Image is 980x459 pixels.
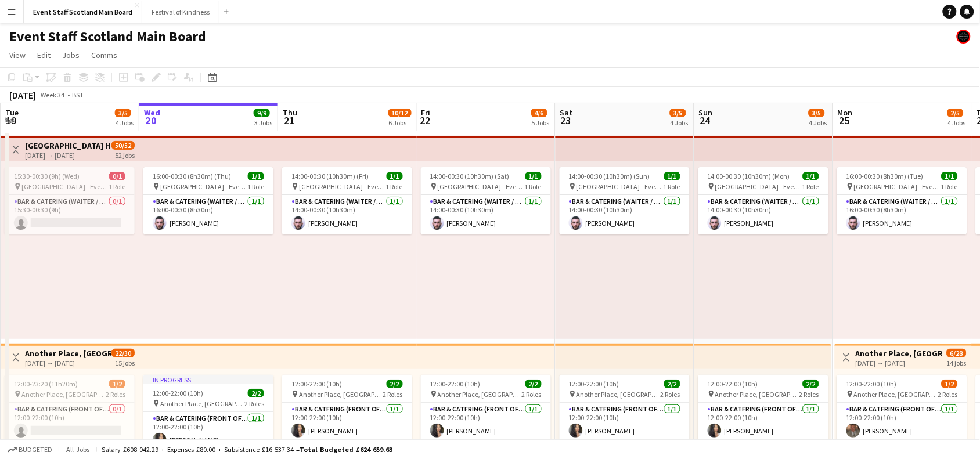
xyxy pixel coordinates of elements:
span: 15:30-00:30 (9h) (Wed) [14,172,80,180]
a: Edit [33,48,55,63]
a: Comms [87,48,122,63]
span: View [9,50,26,60]
span: 3/5 [115,109,131,117]
app-card-role: Bar & Catering (Waiter / waitress)1/116:00-00:30 (8h30m)[PERSON_NAME] [143,195,273,234]
app-card-role: Bar & Catering (Front of House)1/112:00-22:00 (10h)[PERSON_NAME] [421,403,551,442]
div: 14:00-00:30 (10h30m) (Mon)1/1 [GEOGRAPHIC_DATA] - Event/FOH Staff1 RoleBar & Catering (Waiter / w... [698,167,828,234]
span: 2/2 [387,380,403,388]
span: 50/52 [111,141,135,150]
span: 12:00-22:00 (10h) [846,380,897,388]
div: [DATE] [9,89,36,101]
a: View [5,48,30,63]
span: 1/1 [664,172,680,180]
app-card-role: Bar & Catering (Front of House)1/112:00-22:00 (10h)[PERSON_NAME] [837,403,967,442]
div: 4 Jobs [671,118,689,127]
span: Another Place, [GEOGRAPHIC_DATA] & Links [854,390,938,399]
button: Event Staff Scotland Main Board [24,1,142,23]
span: 9/9 [254,109,270,117]
span: 21 [281,114,297,127]
span: [GEOGRAPHIC_DATA] - Event/FOH Staff [715,182,802,191]
div: 14:00-00:30 (10h30m) (Sun)1/1 [GEOGRAPHIC_DATA] - Event/FOH Staff1 RoleBar & Catering (Waiter / w... [560,167,690,234]
span: 1 Role [664,182,680,191]
span: 0/1 [109,172,125,180]
h3: [GEOGRAPHIC_DATA] Hotel - Service Staff [25,140,111,151]
span: 1/2 [109,380,125,388]
span: 2/2 [803,380,819,388]
span: Budgeted [19,446,52,454]
span: 22 [420,114,431,127]
span: Sat [560,107,573,118]
span: 1 Role [941,182,958,191]
span: 3/5 [670,109,686,117]
a: Jobs [57,48,84,63]
span: 2/2 [248,389,264,397]
span: 3/5 [809,109,825,117]
span: 12:00-22:00 (10h) [153,389,203,397]
span: 16:00-00:30 (8h30m) (Tue) [846,172,924,180]
app-card-role: Bar & Catering (Waiter / waitress)1/114:00-00:30 (10h30m)[PERSON_NAME] [560,195,690,234]
span: Another Place, [GEOGRAPHIC_DATA] & Links [577,390,661,399]
app-job-card: 16:00-00:30 (8h30m) (Thu)1/1 [GEOGRAPHIC_DATA] - Event/FOH Staff1 RoleBar & Catering (Waiter / wa... [143,167,273,234]
span: Week 34 [38,91,67,99]
span: [GEOGRAPHIC_DATA] - Event/FOH Staff [577,182,664,191]
span: Another Place, [GEOGRAPHIC_DATA] & Links [715,390,799,399]
span: 1/1 [248,172,264,180]
app-job-card: 15:30-00:30 (9h) (Wed)0/1 [GEOGRAPHIC_DATA] - Event/FOH Staff1 RoleBar & Catering (Waiter / waitr... [5,167,135,234]
span: 2 Roles [106,390,125,399]
span: 12:00-22:00 (10h) [291,380,342,388]
span: [GEOGRAPHIC_DATA] - Event/FOH Staff [854,182,941,191]
app-card-role: Bar & Catering (Waiter / waitress)1/116:00-00:30 (8h30m)[PERSON_NAME] [837,195,967,234]
app-card-role: Bar & Catering (Front of House)1/112:00-22:00 (10h)[PERSON_NAME] [560,403,690,442]
div: 52 jobs [115,150,135,160]
span: 12:00-22:00 (10h) [708,380,758,388]
span: 14:00-00:30 (10h30m) (Sat) [430,172,510,180]
div: 5 Jobs [532,118,550,127]
span: 4/6 [531,109,547,117]
span: 2/2 [664,380,680,388]
span: 25 [836,114,853,127]
span: 2 Roles [938,390,958,399]
div: 4 Jobs [948,118,966,127]
span: 12:00-23:20 (11h20m) [14,380,78,388]
span: 2/5 [947,109,964,117]
span: Mon [838,107,853,118]
app-job-card: 14:00-00:30 (10h30m) (Fri)1/1 [GEOGRAPHIC_DATA] - Event/FOH Staff1 RoleBar & Catering (Waiter / w... [282,167,412,234]
span: 24 [697,114,713,127]
div: 3 Jobs [254,118,272,127]
span: 14:00-00:30 (10h30m) (Sun) [569,172,650,180]
app-card-role: Bar & Catering (Front of House)1/112:00-22:00 (10h)[PERSON_NAME] [698,403,828,442]
span: 12:00-22:00 (10h) [569,380,619,388]
span: 14:00-00:30 (10h30m) (Fri) [291,172,369,180]
app-job-card: 14:00-00:30 (10h30m) (Sat)1/1 [GEOGRAPHIC_DATA] - Event/FOH Staff1 RoleBar & Catering (Waiter / w... [421,167,551,234]
span: Thu [283,107,297,118]
span: 1/1 [387,172,403,180]
div: Salary £608 042.29 + Expenses £80.00 + Subsistence £16 537.34 = [102,445,392,454]
span: 1/1 [525,172,542,180]
div: 14 jobs [947,357,967,367]
span: Wed [144,107,160,118]
app-card-role: Bar & Catering (Front of House)1/112:00-22:00 (10h)[PERSON_NAME] [143,412,273,451]
h3: Another Place, [GEOGRAPHIC_DATA] - Front of House [25,348,111,359]
h3: Another Place, [GEOGRAPHIC_DATA] - Front of House [856,348,942,359]
app-card-role: Bar & Catering (Waiter / waitress)1/114:00-00:30 (10h30m)[PERSON_NAME] [282,195,412,234]
span: 10/12 [388,109,412,117]
span: 2 Roles [661,390,680,399]
app-job-card: 16:00-00:30 (8h30m) (Tue)1/1 [GEOGRAPHIC_DATA] - Event/FOH Staff1 RoleBar & Catering (Waiter / wa... [837,167,967,234]
span: 23 [559,114,573,127]
span: Another Place, [GEOGRAPHIC_DATA] & Links [21,390,106,399]
div: 6 Jobs [389,118,411,127]
div: BST [72,91,84,99]
span: 1 Role [109,182,125,191]
div: [DATE] → [DATE] [856,359,942,367]
span: Tue [5,107,19,118]
span: Fri [421,107,431,118]
span: 1 Role [802,182,819,191]
div: [DATE] → [DATE] [25,151,111,160]
span: 1/1 [942,172,958,180]
app-card-role: Bar & Catering (Waiter / waitress)1/114:00-00:30 (10h30m)[PERSON_NAME] [421,195,551,234]
span: Total Budgeted £624 659.63 [300,445,392,454]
